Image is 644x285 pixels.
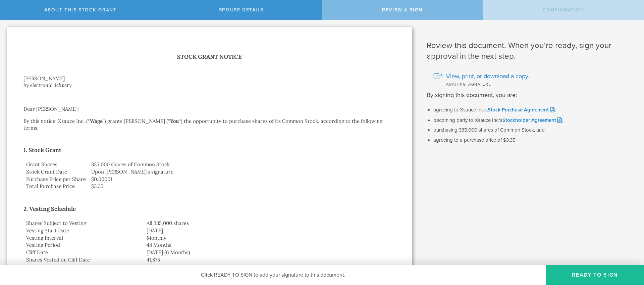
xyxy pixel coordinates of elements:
[23,118,395,131] p: By this notice, Xsauce Inc. (“ ”) grants [PERSON_NAME] (“ “) the opportunity to purchase shares o...
[89,161,395,168] td: 335,000 shares of Common Stock
[23,256,144,264] td: Shares Vested on Cliff Date
[427,91,634,100] p: By signing this document, you are:
[543,7,584,13] span: Confirmation
[23,249,144,256] td: Cliff Date
[44,7,117,13] span: About this stock grant
[433,106,634,113] li: agreeing to Xsauce Inc.’s ,
[382,7,423,13] span: Review & Sign
[170,118,179,124] strong: You
[23,241,144,249] td: Vesting Period
[23,220,144,227] td: Shares Subject to Vesting
[433,117,634,124] li: becoming party to Xsauce Inc.’s ,
[144,227,395,234] td: [DATE]
[144,249,395,256] td: [DATE] (6 Months)
[433,81,634,87] div: Awaiting signature
[433,137,634,144] li: agreeing to a purchase price of $3.35
[433,127,634,134] li: purchasing 335,000 shares of Common Stock, and
[23,203,395,214] h2: 2. Vesting Schedule
[446,72,529,81] span: View, print, or download a copy.
[488,107,554,113] a: Stock Purchase Agreement
[201,272,345,278] span: Click READY TO SIGN to add your signature to this document.
[23,145,395,155] h2: 1. Stock Grant
[89,183,395,190] td: $3.35
[90,118,103,124] strong: Wage
[89,176,395,183] td: $0.00001
[144,264,395,271] td: 6,979
[144,256,395,264] td: 41,875
[23,227,144,234] td: Vesting Start Date
[23,52,395,62] h1: Stock Grant Notice
[23,183,89,190] td: Total Purchase Price
[546,265,644,285] button: Ready to Sign
[23,176,89,183] td: Purchase Price per Share
[23,82,72,88] i: by electronic delivery
[89,168,395,176] td: Upon [PERSON_NAME]’s signature
[23,161,89,168] td: Grant Shares
[23,234,144,242] td: Vesting Interval
[502,117,562,123] a: Stockholder Agreement
[23,75,395,82] div: [PERSON_NAME]
[427,40,634,62] h1: Review this document. When you’re ready, sign your approval in the next step.
[23,106,395,112] p: Dear [PERSON_NAME]:
[219,7,264,13] span: Spouse Details
[23,264,144,271] td: Shares per Vesting Date (after [PERSON_NAME])
[144,234,395,242] td: Monthly
[23,168,89,176] td: Stock Grant Date
[144,220,395,227] td: All 335,000 shares
[144,241,395,249] td: 48 Months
